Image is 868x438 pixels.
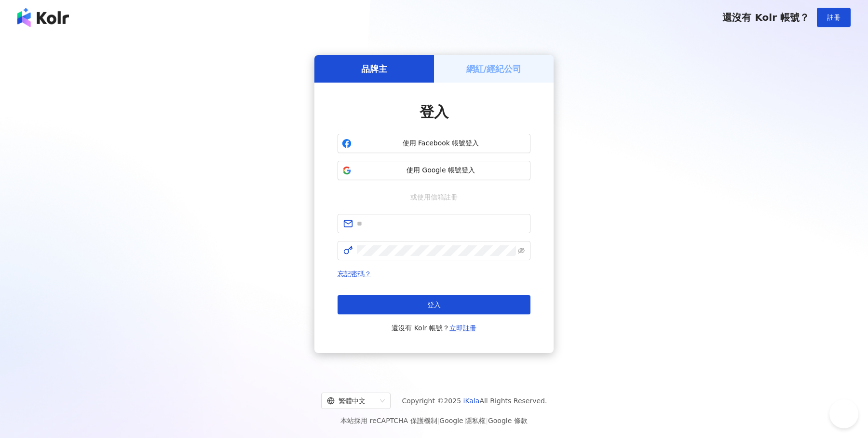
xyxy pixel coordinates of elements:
[402,395,547,407] span: Copyright © 2025 All Rights Reserved.
[420,103,448,120] span: 登入
[449,324,476,332] a: 立即註冊
[486,417,488,424] span: |
[427,301,441,309] span: 登入
[355,166,526,175] span: 使用 Google 帳號登入
[463,397,480,405] a: iKala
[361,63,387,75] h5: 品牌主
[338,270,371,278] a: 忘記密碼？
[722,12,809,23] span: 還沒有 Kolr 帳號？
[338,134,530,153] button: 使用 Facebook 帳號登入
[338,161,530,180] button: 使用 Google 帳號登入
[355,139,526,148] span: 使用 Facebook 帳號登入
[404,192,464,202] span: 或使用信箱註冊
[827,14,841,21] span: 註冊
[829,399,858,428] iframe: Help Scout Beacon - Open
[817,8,851,27] button: 註冊
[518,247,525,254] span: eye-invisible
[466,63,522,75] h5: 網紅/經紀公司
[327,393,376,409] div: 繁體中文
[439,417,486,424] a: Google 隱私權
[338,295,530,314] button: 登入
[17,8,69,27] img: logo
[340,415,527,426] span: 本站採用 reCAPTCHA 保護機制
[488,417,528,424] a: Google 條款
[437,417,440,424] span: |
[392,322,476,334] span: 還沒有 Kolr 帳號？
